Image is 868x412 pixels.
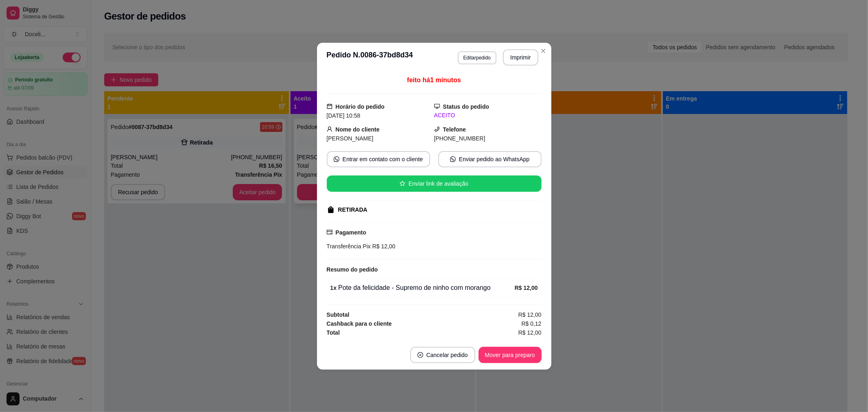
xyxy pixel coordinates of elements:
[518,310,542,319] span: R$ 12,00
[434,126,440,132] span: phone
[336,229,366,236] strong: Pagamento
[434,103,440,109] span: desktop
[336,103,385,110] strong: Horário do pedido
[327,243,371,250] span: Transferência Pix
[479,347,542,363] button: Mover para preparo
[438,151,542,167] button: whats-appEnviar pedido ao WhatsApp
[327,103,332,109] span: calendar
[327,112,361,119] span: [DATE] 10:58
[327,229,332,235] span: credit-card
[450,156,456,162] span: whats-app
[407,77,461,83] span: feito há 1 minutos
[400,181,405,186] span: star
[371,243,396,250] span: R$ 12,00
[443,103,490,110] strong: Status do pedido
[410,347,475,363] button: close-circleCancelar pedido
[503,49,538,66] button: Imprimir
[458,51,496,64] button: Editarpedido
[327,266,378,273] strong: Resumo do pedido
[518,328,542,337] span: R$ 12,00
[327,311,350,318] strong: Subtotal
[327,135,374,142] span: [PERSON_NAME]
[330,285,337,291] strong: 1 x
[521,319,541,328] span: R$ 0,12
[327,175,542,192] button: starEnviar link de avaliação
[327,151,430,167] button: whats-appEntrar em contato com o cliente
[336,126,380,133] strong: Nome do cliente
[434,111,542,120] div: ACEITO
[537,44,550,57] button: Close
[515,285,538,291] strong: R$ 12,00
[418,352,423,358] span: close-circle
[327,320,392,327] strong: Cashback para o cliente
[330,283,515,293] div: Pote da felicidade - Supremo de ninho com morango
[327,126,332,132] span: user
[338,206,367,214] div: RETIRADA
[434,135,485,142] span: [PHONE_NUMBER]
[443,126,466,133] strong: Telefone
[334,156,339,162] span: whats-app
[327,49,413,66] h3: Pedido N. 0086-37bd8d34
[327,329,340,336] strong: Total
